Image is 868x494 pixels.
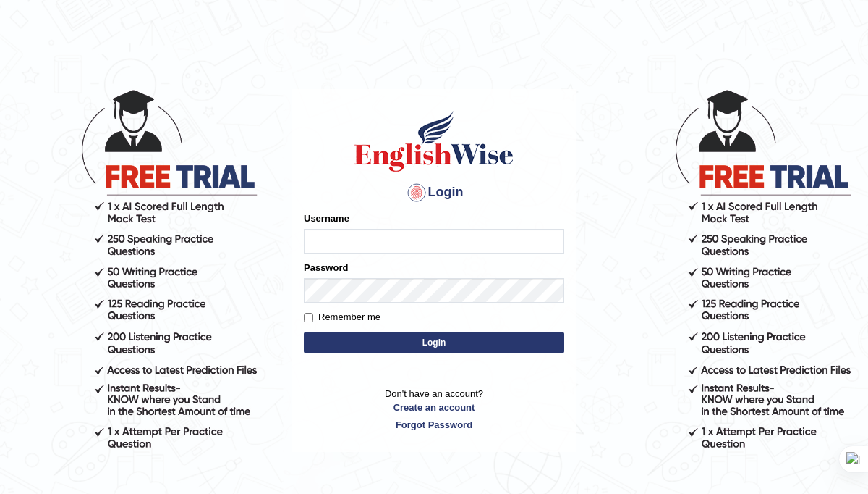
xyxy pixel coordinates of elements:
[304,212,349,225] label: Username
[304,313,313,322] input: Remember me
[304,401,564,414] a: Create an account
[304,418,564,432] a: Forgot Password
[304,387,564,432] p: Don't have an account?
[352,109,516,174] img: Logo of English Wise sign in for intelligent practice with AI
[304,181,564,204] h4: Login
[304,310,380,325] label: Remember me
[304,332,564,353] button: Login
[304,261,348,275] label: Password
